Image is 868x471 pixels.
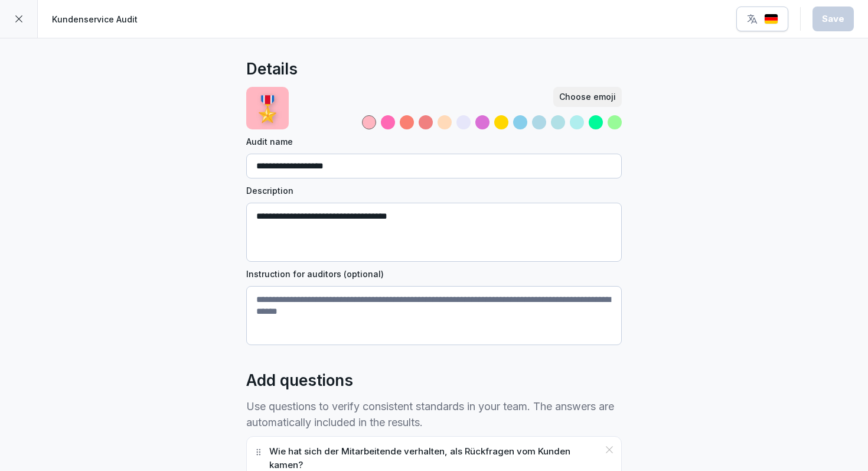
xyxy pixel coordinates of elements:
[553,87,622,107] button: Choose emoji
[822,12,844,25] div: Save
[764,14,778,25] img: de.svg
[246,268,622,280] label: Instruction for auditors (optional)
[246,398,622,430] p: Use questions to verify consistent standards in your team. The answers are automatically included...
[812,7,854,31] button: Save
[246,135,622,148] label: Audit name
[246,184,622,197] label: Description
[246,369,353,392] h2: Add questions
[252,90,283,127] p: 🎖️
[52,13,138,25] p: Kundenservice Audit
[559,90,616,103] div: Choose emoji
[246,57,298,81] h2: Details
